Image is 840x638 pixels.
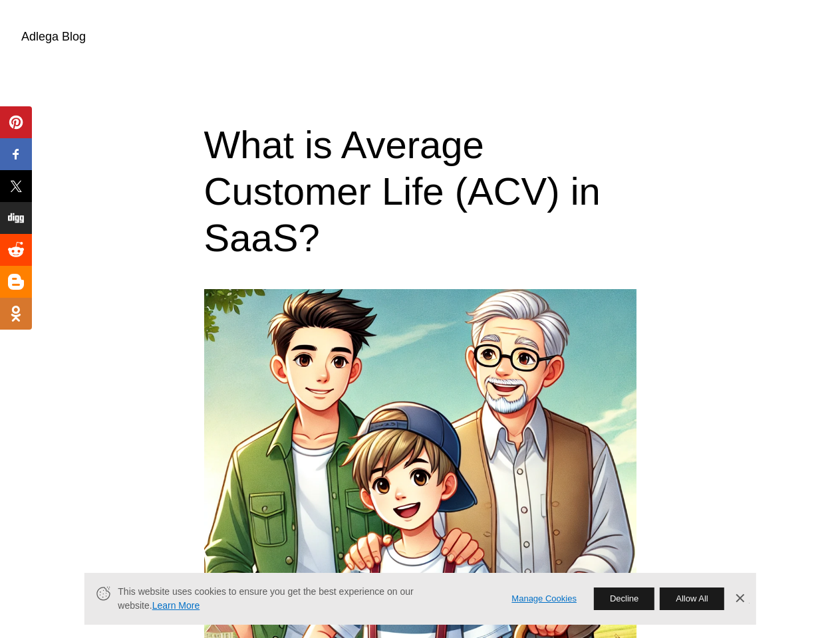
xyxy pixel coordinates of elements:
[204,122,636,261] h1: What is Average Customer Life (ACV) in SaaS?
[511,592,577,606] a: Manage Cookies
[118,585,493,613] span: This website uses cookies to ensure you get the best experience on our website.
[94,585,111,601] svg: Cookie Icon
[21,30,86,43] a: Adlega Blog
[730,589,750,609] a: Dismiss Banner
[152,600,200,611] a: Learn More
[660,587,724,610] button: Allow All
[594,587,654,610] button: Decline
